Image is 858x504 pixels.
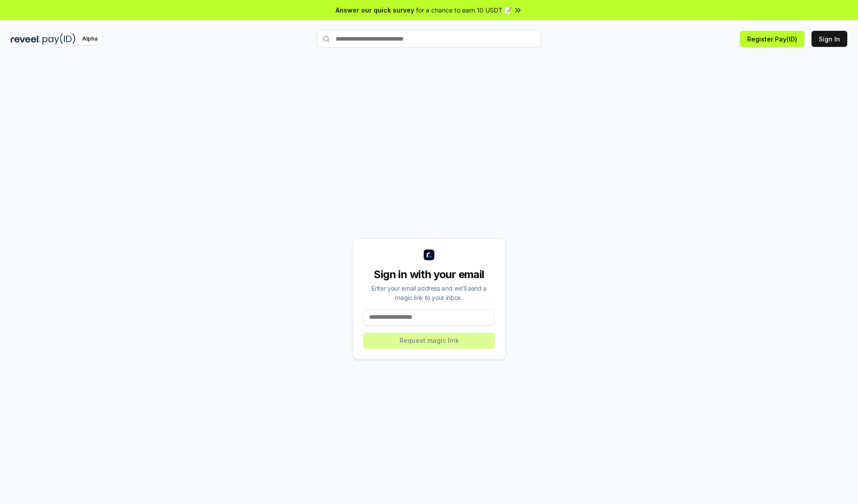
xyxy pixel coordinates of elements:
div: Alpha [77,33,102,45]
div: Sign in with your email [363,267,495,282]
button: Register Pay(ID) [740,31,804,47]
img: pay_id [42,33,76,45]
img: logo_small [424,250,434,260]
img: reveel_dark [11,33,41,45]
span: for a chance to earn 10 USDT 📝 [416,5,512,15]
span: Answer our quick survey [336,5,414,15]
button: Sign In [812,31,847,47]
div: Enter your email address and we’ll send a magic link to your inbox. [363,283,495,302]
